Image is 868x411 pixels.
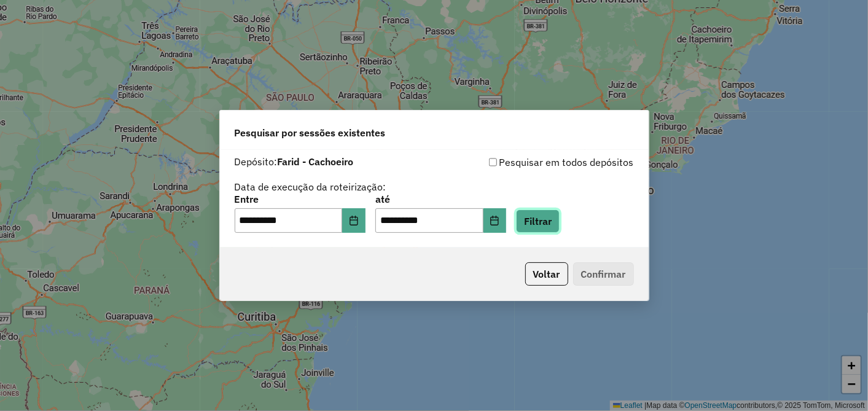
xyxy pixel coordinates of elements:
button: Filtrar [516,209,560,233]
strong: Farid - Cachoeiro [278,155,354,168]
label: Entre [235,192,366,206]
label: Data de execução da roteirização: [235,179,386,194]
span: Pesquisar por sessões existentes [235,125,386,140]
label: até [375,192,506,206]
button: Choose Date [342,208,366,233]
div: Pesquisar em todos depósitos [434,155,634,170]
button: Choose Date [483,208,507,233]
label: Depósito: [235,154,354,169]
button: Voltar [525,262,568,286]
